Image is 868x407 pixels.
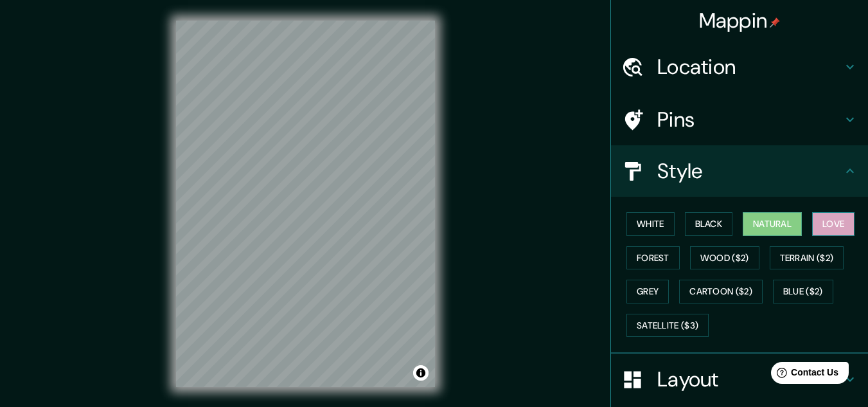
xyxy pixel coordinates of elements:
div: Location [611,41,868,93]
div: Pins [611,94,868,145]
iframe: Help widget launcher [754,357,854,393]
button: Black [685,212,733,236]
h4: Mappin [699,8,781,33]
button: White [626,212,675,236]
div: Style [611,145,868,197]
button: Cartoon ($2) [679,280,763,303]
button: Wood ($2) [690,246,759,270]
button: Blue ($2) [773,280,833,303]
h4: Pins [657,107,842,132]
h4: Location [657,54,842,80]
button: Natural [743,212,802,236]
button: Love [812,212,855,236]
h4: Layout [657,366,842,392]
h4: Style [657,158,842,184]
div: Layout [611,354,868,405]
button: Satellite ($3) [626,314,709,338]
canvas: Map [176,21,435,387]
button: Grey [626,280,669,303]
button: Terrain ($2) [770,246,844,270]
button: Forest [626,246,680,270]
button: Toggle attribution [413,365,429,381]
img: pin-icon.png [770,17,780,28]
